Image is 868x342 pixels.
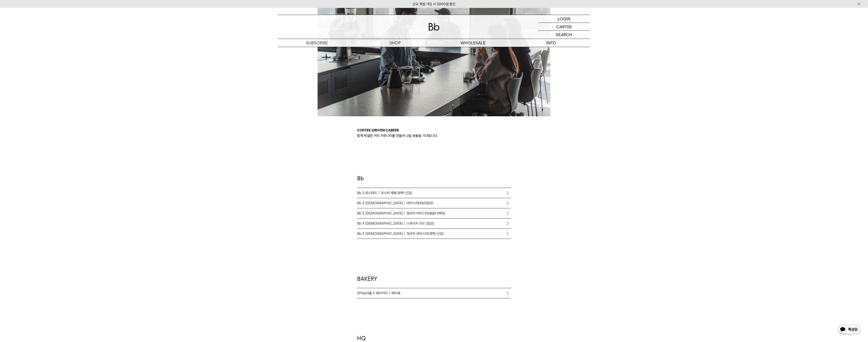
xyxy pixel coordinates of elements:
[357,188,511,198] a: Bb로스터리로스터 채용(경력/신입)
[365,200,405,206] span: [DEMOGRAPHIC_DATA]
[357,275,511,288] h2: BAKERY
[558,15,571,23] p: LOGIN
[538,23,590,31] a: CART (0)
[357,229,511,239] a: Bb[DEMOGRAPHIC_DATA]정규직 바리스타(경력/신입)
[838,324,861,335] img: 카카오톡 채널 1:1 채팅 버튼
[357,200,363,206] span: Bb
[365,211,405,216] span: [DEMOGRAPHIC_DATA]
[407,211,445,216] span: 정규직 바리스타(총괄디렉터)
[357,190,363,196] span: Bb
[407,200,433,206] span: 바리스타(R&D팀장)
[392,290,400,296] span: 파티쉐
[357,221,363,226] span: Bb
[357,288,511,298] a: 로아상서울베이커리파티쉐
[407,221,434,226] span: 스테이지 리드 (팀장)
[413,2,455,6] a: 신규 회원 가입 시 3,000원 할인
[278,39,356,47] a: SUBSCRIBE
[357,218,511,228] a: Bb[DEMOGRAPHIC_DATA]스테이지 리드 (팀장)
[357,290,374,296] span: 로아상서울
[512,39,590,47] p: INFO
[538,15,590,23] a: LOGIN
[357,128,511,133] p: Coffee-driven career
[357,231,363,236] span: Bb
[556,31,572,39] p: SEARCH
[376,290,390,296] span: 베이커리
[357,211,363,216] span: Bb
[365,190,379,196] span: 로스터리
[365,231,405,236] span: [DEMOGRAPHIC_DATA]
[365,221,405,226] span: [DEMOGRAPHIC_DATA]
[357,128,511,138] div: 함께 탁월한 커피 커뮤니티를 만들어 나갈 분들을 기다립니다.
[357,175,511,188] h2: Bb
[434,39,512,47] p: WHOLESALE
[357,198,511,208] a: Bb[DEMOGRAPHIC_DATA]바리스타(R&D팀장)
[556,23,567,31] p: CART
[381,190,412,196] span: 로스터 채용(경력/신입)
[429,23,439,31] img: 로고
[407,231,444,236] span: 정규직 바리스타(경력/신입)
[357,208,511,218] a: Bb[DEMOGRAPHIC_DATA]정규직 바리스타(총괄디렉터)
[356,39,434,47] a: SHOP
[567,23,572,31] p: (0)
